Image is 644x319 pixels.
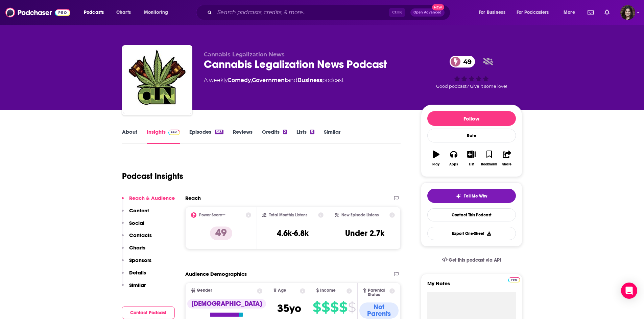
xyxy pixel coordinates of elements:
button: Social [122,220,144,232]
p: Reach & Audience [129,195,175,201]
div: Play [432,162,439,166]
a: Lists5 [296,129,314,144]
div: List [469,162,474,166]
p: Content [129,207,149,214]
span: $ [313,302,321,313]
button: Similar [122,282,146,294]
span: Ctrl K [389,8,405,17]
span: and [287,77,297,83]
button: open menu [512,7,559,18]
p: Sponsors [129,257,151,263]
button: Bookmark [480,146,498,170]
p: Similar [129,282,146,288]
button: Open AdvancedNew [410,8,445,17]
a: 49 [450,56,475,68]
button: Charts [122,244,145,257]
p: Details [129,269,146,276]
button: List [462,146,480,170]
button: Share [498,146,516,170]
button: open menu [79,7,113,18]
button: open menu [559,7,583,18]
span: Gender [197,288,212,293]
div: 583 [215,130,223,134]
a: InsightsPodchaser Pro [147,129,180,144]
span: More [564,8,575,17]
div: 5 [310,130,314,134]
span: Monitoring [144,8,168,17]
div: Apps [449,162,458,166]
a: Show notifications dropdown [585,7,596,18]
a: Contact This Podcast [427,208,516,221]
a: Similar [324,129,340,144]
img: Podchaser Pro [508,277,520,283]
div: 2 [283,130,287,134]
span: Parental Status [368,288,388,297]
div: Rate [427,129,516,142]
span: $ [348,302,356,313]
button: tell me why sparkleTell Me Why [427,189,516,203]
div: Search podcasts, credits, & more... [202,5,457,20]
span: For Business [479,8,505,17]
button: Follow [427,111,516,126]
h2: New Episode Listens [341,213,379,217]
img: User Profile [620,5,635,20]
span: Charts [116,8,131,17]
span: Age [278,288,286,293]
span: 49 [456,56,475,68]
p: Social [129,220,144,226]
span: Tell Me Why [464,193,487,199]
p: 49 [210,227,232,240]
span: Podcasts [84,8,104,17]
span: Good podcast? Give it some love! [436,84,507,89]
p: Charts [129,244,145,251]
h2: Total Monthly Listens [269,213,307,217]
img: tell me why sparkle [456,193,461,199]
a: Show notifications dropdown [602,7,612,18]
a: About [122,129,137,144]
img: Podchaser - Follow, Share and Rate Podcasts [5,6,70,19]
h2: Audience Demographics [185,271,247,277]
span: Logged in as amandavpr [620,5,635,20]
a: Charts [112,7,135,18]
div: Not Parents [359,302,399,319]
a: Comedy [228,77,251,83]
p: Contacts [129,232,152,238]
div: [DEMOGRAPHIC_DATA] [187,299,266,309]
button: Details [122,269,146,282]
button: Content [122,207,149,220]
button: Reach & Audience [122,195,175,207]
span: 35 yo [277,302,301,315]
h1: Podcast Insights [122,171,183,181]
span: Get this podcast via API [449,257,501,263]
div: A weekly podcast [204,76,344,84]
button: Show profile menu [620,5,635,20]
h2: Power Score™ [199,213,225,217]
span: New [432,4,444,10]
div: Open Intercom Messenger [621,283,637,299]
button: Sponsors [122,257,151,269]
div: Share [502,162,511,166]
a: Government [252,77,287,83]
h3: Under 2.7k [345,228,384,238]
img: Podchaser Pro [168,130,180,135]
div: Bookmark [481,162,497,166]
span: $ [339,302,347,313]
span: Cannabis Legalization News [204,51,285,58]
span: , [251,77,252,83]
button: Contacts [122,232,152,244]
span: $ [330,302,338,313]
button: open menu [474,7,514,18]
div: 49Good podcast? Give it some love! [421,51,522,93]
button: Contact Podcast [122,307,175,319]
a: Get this podcast via API [436,252,507,268]
a: Business [297,77,322,83]
button: Export One-Sheet [427,227,516,240]
button: Apps [445,146,462,170]
h2: Reach [185,195,201,201]
img: Cannabis Legalization News Podcast [123,47,191,114]
button: open menu [139,7,177,18]
span: Open Advanced [413,11,442,14]
input: Search podcasts, credits, & more... [215,7,389,18]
